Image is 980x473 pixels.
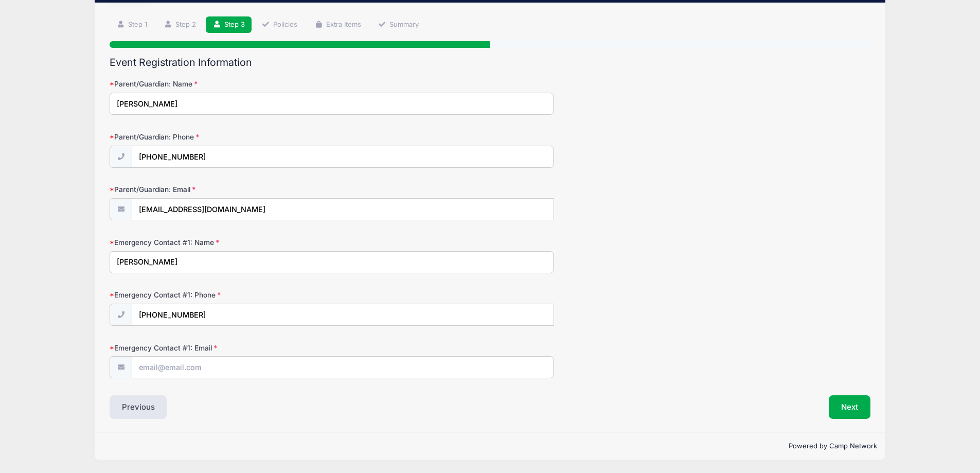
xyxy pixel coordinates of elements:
a: Extra Items [308,16,368,33]
input: (xxx) xxx-xxxx [132,146,554,168]
label: Emergency Contact #1: Phone [110,290,363,300]
a: Summary [371,16,425,33]
p: Powered by Camp Network [103,441,877,451]
input: email@email.com [132,356,554,378]
h2: Event Registration Information [110,57,870,68]
a: Step 2 [157,16,203,33]
button: Previous [110,395,167,419]
label: Emergency Contact #1: Name [110,237,363,248]
a: Policies [255,16,305,33]
button: Next [829,395,870,419]
label: Parent/Guardian: Name [110,79,363,89]
label: Emergency Contact #1: Email [110,343,363,353]
label: Parent/Guardian: Phone [110,132,363,142]
label: Parent/Guardian: Email [110,184,363,195]
input: (xxx) xxx-xxxx [132,304,554,326]
input: email@email.com [132,198,554,220]
a: Step 1 [110,16,154,33]
a: Step 3 [206,16,252,33]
